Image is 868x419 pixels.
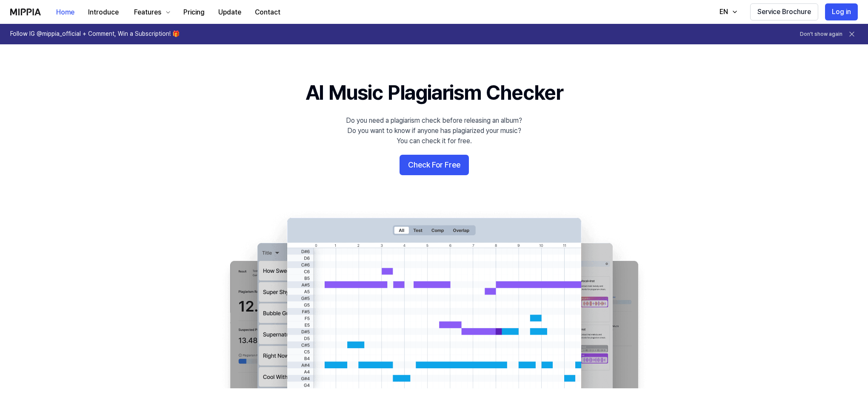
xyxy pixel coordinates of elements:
[81,4,126,21] button: Introduce
[346,116,522,146] div: Do you need a plagiarism check before releasing an album? Do you want to know if anyone has plagi...
[10,9,41,15] img: logo
[211,4,248,21] button: Update
[49,4,81,21] button: Home
[718,7,730,17] div: EN
[306,78,563,107] h1: AI Music Plagiarism Checker
[400,155,469,175] button: Check For Free
[800,31,842,38] button: Don't show again
[49,0,81,24] a: Home
[211,0,248,24] a: Update
[825,3,858,20] button: Log in
[213,209,655,388] img: main Image
[750,3,818,20] button: Service Brochure
[248,4,287,21] button: Contact
[132,7,163,17] div: Features
[126,4,177,21] button: Features
[711,3,743,20] button: EN
[177,4,211,21] button: Pricing
[10,30,180,38] h1: Follow IG @mippia_official + Comment, Win a Subscription! 🎁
